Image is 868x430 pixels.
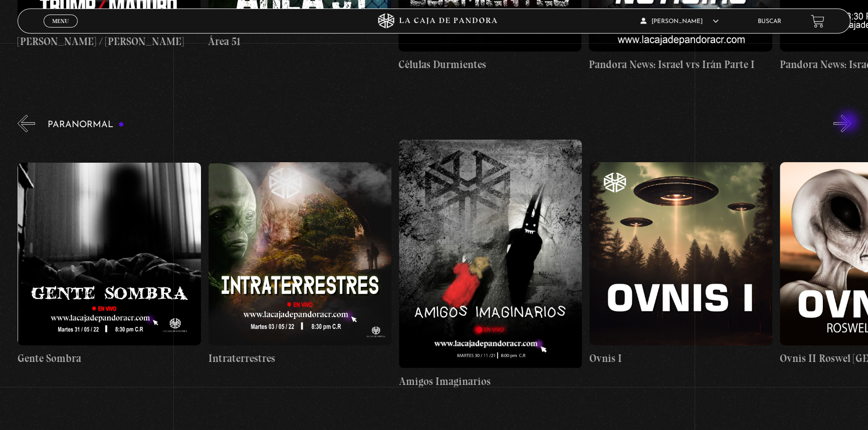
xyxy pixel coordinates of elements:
a: Amigos Imaginarios [399,140,582,389]
h4: Intraterrestres [208,350,391,366]
a: Buscar [757,19,781,25]
h4: Amigos Imaginarios [399,373,582,389]
h4: Células Durmientes [398,57,581,73]
a: Gente Sombra [18,140,200,389]
h4: Área 51 [208,34,391,50]
button: Next [833,115,851,132]
h4: [PERSON_NAME] / [PERSON_NAME] [18,34,200,50]
button: Previous [18,115,35,132]
h4: Ovnis I [589,350,772,366]
h3: Paranormal [48,120,124,130]
span: Menu [52,18,69,24]
h4: Pandora News: Israel vrs Irán Parte I [589,57,772,73]
a: Intraterrestres [208,140,391,389]
span: Cerrar [49,27,72,34]
span: [PERSON_NAME] [640,19,719,25]
h4: Gente Sombra [18,350,200,366]
a: Ovnis I [589,140,772,389]
a: View your shopping cart [811,15,824,28]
